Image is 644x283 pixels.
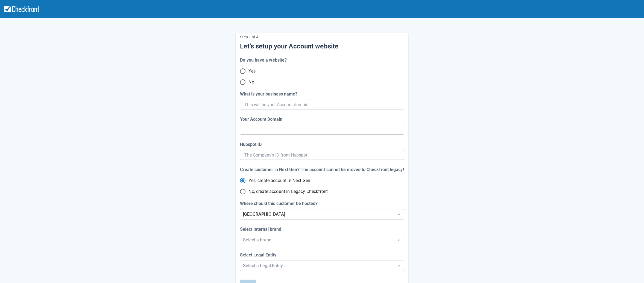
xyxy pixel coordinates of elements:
[396,263,402,268] span: Dropdown icon
[248,68,255,74] span: Yes
[396,212,402,217] span: Dropdown icon
[240,141,264,148] label: Hubspot ID
[248,177,310,184] span: Yes, create account in Next Gen
[240,42,404,50] h5: Let’s setup your Account website
[243,262,391,269] div: Select a Legal Entity...
[240,252,279,258] label: Select Legal Entity
[240,33,404,41] p: Step 1 of 4
[243,211,391,218] div: [GEOGRAPHIC_DATA]
[240,91,300,97] label: What is your business name?
[240,57,287,63] div: Do you have a website?
[240,200,320,207] label: Where should this customer be hosted?
[240,166,404,173] div: Create customer in Next Gen? The account cannot be moved to Checkfront legacy!
[244,150,399,160] input: The Company's ID from Hubspot
[248,79,254,85] span: No
[240,116,285,123] label: Your Account Domain
[240,226,283,233] label: Select Internal brand
[396,237,402,243] span: Dropdown icon
[243,237,391,243] div: Select a brand...
[244,100,398,109] input: This will be your Account domain
[565,224,644,283] iframe: Chat Widget
[248,188,328,195] span: No, create account in Legacy Checkfront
